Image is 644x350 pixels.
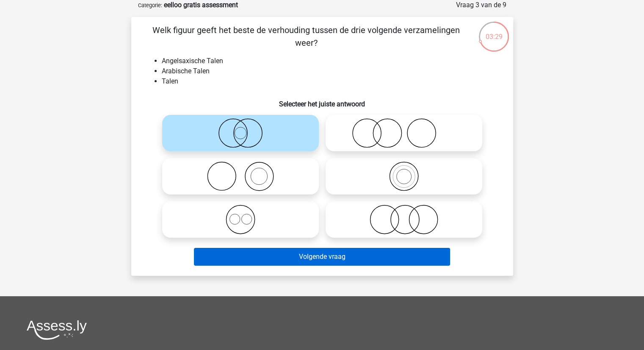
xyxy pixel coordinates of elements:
h6: Selecteer het juiste antwoord [145,93,500,108]
button: Volgende vraag [194,248,450,266]
li: Angelsaxische Talen [162,56,500,66]
strong: eelloo gratis assessment [164,1,238,9]
img: Assessly logo [27,320,87,340]
div: 03:29 [478,21,510,42]
li: Arabische Talen [162,66,500,76]
p: Welk figuur geeft het beste de verhouding tussen de drie volgende verzamelingen weer? [145,24,468,49]
li: Talen [162,76,500,86]
small: Categorie: [138,2,162,8]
